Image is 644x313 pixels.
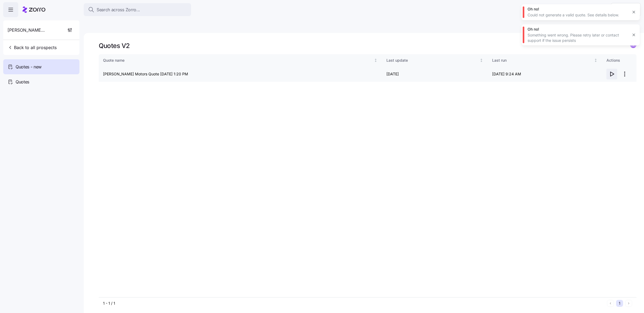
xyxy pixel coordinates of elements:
[103,57,373,63] div: Quote name
[3,59,79,74] a: Quotes - new
[625,300,632,307] button: Next page
[488,67,602,82] td: [DATE] 9:24 AM
[488,54,602,67] th: Last runNot sorted
[528,32,628,43] div: Something went wrong. Please retry later or contact support if the issue persists
[99,42,130,50] h1: Quotes V2
[5,42,59,53] button: Back to all prospects
[606,57,632,63] div: Actions
[616,300,623,307] button: 1
[594,58,598,62] div: Not sorted
[99,67,382,82] td: [PERSON_NAME] Motors Quote [DATE] 1:20 PM
[382,67,488,82] td: [DATE]
[99,54,382,67] th: Quote nameNot sorted
[528,12,628,18] div: Could not generate a valid quote. See details below.
[382,54,488,67] th: Last updateNot sorted
[492,57,593,63] div: Last run
[630,42,636,50] a: add icon
[607,300,614,307] button: Previous page
[97,6,140,13] span: Search across Zorro...
[84,3,191,16] button: Search across Zorro...
[16,79,29,85] span: Quotes
[16,64,42,70] span: Quotes - new
[386,57,478,63] div: Last update
[480,58,483,62] div: Not sorted
[8,27,46,34] span: [PERSON_NAME] Motors
[103,301,605,306] div: 1 - 1 / 1
[374,58,378,62] div: Not sorted
[8,44,57,51] span: Back to all prospects
[528,6,628,12] div: Oh no!
[3,74,79,89] a: Quotes
[528,27,628,32] div: Oh no!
